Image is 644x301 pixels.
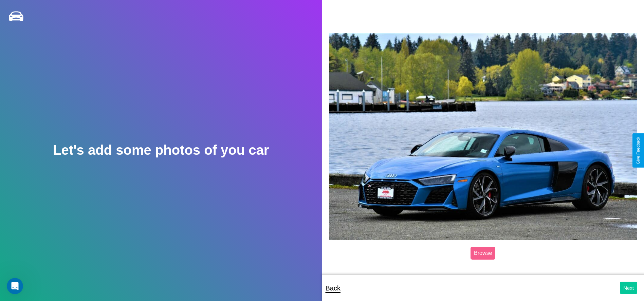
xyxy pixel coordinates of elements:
div: Give Feedback [636,137,641,164]
button: Next [620,282,637,294]
h2: Let's add some photos of you car [53,143,269,158]
iframe: Intercom live chat [7,278,23,294]
p: Back [326,282,341,294]
img: posted [329,33,638,240]
label: Browse [471,247,495,260]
